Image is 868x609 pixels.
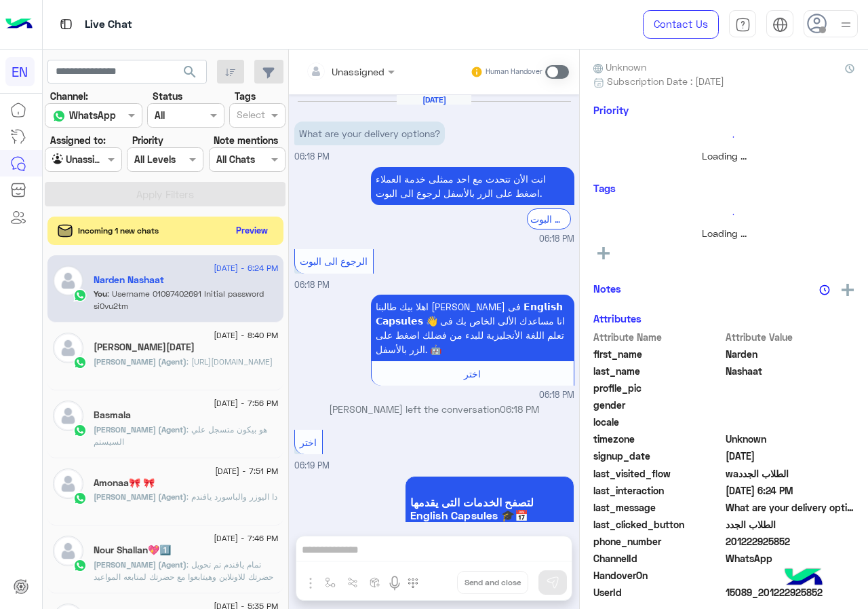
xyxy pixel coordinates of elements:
[214,133,278,147] label: Note mentions
[182,64,198,80] span: search
[294,460,330,470] span: 06:19 PM
[94,274,164,286] h5: Narden Nashaat
[593,182,854,194] h6: Tags
[593,449,723,463] span: signup_date
[53,265,83,296] img: defaultAdmin.png
[837,16,854,33] img: profile
[294,402,574,416] p: [PERSON_NAME] left the conversation
[73,424,87,437] img: WhatsApp
[597,125,851,149] div: loading...
[593,104,629,116] h6: Priority
[726,466,855,481] span: الطلاب الجددwa
[593,415,723,429] span: locale
[539,389,574,402] span: 06:18 PM
[500,403,539,415] span: 06:18 PM
[593,483,723,498] span: last_interaction
[457,571,528,594] button: Send and close
[235,107,265,125] div: Select
[593,432,723,446] span: timezone
[215,465,278,477] span: [DATE] - 7:51 PM
[294,122,445,145] p: 13/8/2025, 6:18 PM
[294,280,330,290] span: 06:18 PM
[593,568,723,583] span: HandoverOn
[593,517,723,532] span: last_clicked_button
[94,356,186,367] span: [PERSON_NAME] (Agent)
[94,424,186,435] span: [PERSON_NAME] (Agent)
[780,555,827,602] img: hulul-logo.png
[410,496,569,521] span: لتصفح الخدمات التى يقدمها English Capsules 🎓📅
[300,255,368,267] span: الرجوع الى البوت
[73,356,87,369] img: WhatsApp
[726,500,855,515] span: What are your delivery options?
[153,89,182,103] label: Status
[607,74,724,88] span: Subscription Date : [DATE]
[235,89,256,103] label: Tags
[593,398,723,412] span: gender
[726,585,855,599] span: 15089_201222925852
[842,284,854,296] img: add
[94,559,273,582] span: تمام يافندم تم تحويل حضرتك للاونلاين وهيتابعوا مع حضرتك لمتابعه المواعيد
[94,545,171,556] h5: Nour Shallan💖1️⃣
[231,221,273,240] button: Preview
[726,398,855,412] span: null
[593,312,642,325] h6: Attributes
[593,551,723,566] span: ChannelId
[593,585,723,599] span: UserId
[593,330,723,344] span: Attribute Name
[50,133,106,147] label: Assigned to:
[735,17,751,33] img: tab
[94,424,267,447] span: هو بيكون متسجل علي السيستم
[397,95,471,105] h6: [DATE]
[702,227,747,239] span: Loading ...
[214,329,278,342] span: [DATE] - 8:40 PM
[132,133,163,147] label: Priority
[73,559,87,572] img: WhatsApp
[53,536,83,566] img: defaultAdmin.png
[726,330,855,344] span: Attribute Value
[464,368,481,380] span: اختر
[726,415,855,429] span: null
[5,10,33,39] img: Logo
[94,477,155,489] h5: Amonaa🎀 🎀
[73,289,87,302] img: WhatsApp
[486,67,542,77] small: Human Handover
[593,381,723,395] span: profile_pic
[726,534,855,549] span: 201222925852
[300,437,317,448] span: اختر
[593,60,646,74] span: Unknown
[726,364,855,378] span: Nashaat
[726,483,855,498] span: 2025-08-13T15:24:24.6218147Z
[527,208,571,229] div: الرجوع الى البوت
[371,295,574,361] p: 13/8/2025, 6:18 PM
[726,551,855,566] span: 2
[186,492,277,502] span: دا اليوزر والباسورد يافندم
[94,289,264,311] span: Username 01097402691 Initial password si0vu2tm
[53,333,83,363] img: defaultAdmin.png
[702,150,747,162] span: Loading ...
[593,500,723,515] span: last_message
[94,342,195,353] h5: Mustafa Ramadan
[45,182,285,206] button: Apply Filters
[85,16,132,34] p: Live Chat
[539,233,574,246] span: 06:18 PM
[186,356,273,367] span: https://englishcapsules.net/lms/student/tc/tests/test/76335/view
[73,492,87,505] img: WhatsApp
[597,202,851,226] div: loading...
[593,282,621,295] h6: Notes
[593,466,723,481] span: last_visited_flow
[53,401,83,431] img: defaultAdmin.png
[214,532,278,545] span: [DATE] - 7:46 PM
[726,432,855,446] span: Unknown
[94,559,186,570] span: [PERSON_NAME] (Agent)
[593,364,723,378] span: last_name
[214,397,278,409] span: [DATE] - 7:56 PM
[726,568,855,583] span: null
[819,284,830,295] img: notes
[5,57,35,86] div: EN
[174,60,207,89] button: search
[772,17,788,33] img: tab
[593,534,723,549] span: phone_number
[371,167,574,205] p: 13/8/2025, 6:18 PM
[53,468,83,499] img: defaultAdmin.png
[643,10,719,39] a: Contact Us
